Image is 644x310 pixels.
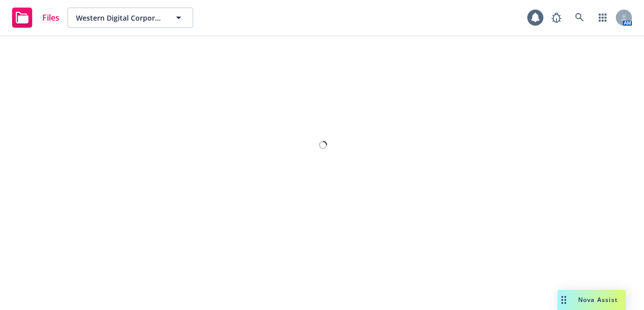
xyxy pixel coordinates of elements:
[67,8,193,28] button: Western Digital Corporation
[557,290,626,310] button: Nova Assist
[546,8,567,28] a: Report a Bug
[76,13,163,23] span: Western Digital Corporation
[593,8,613,28] a: Switch app
[578,295,618,304] span: Nova Assist
[570,8,590,28] a: Search
[42,14,59,22] span: Files
[8,4,63,32] a: Files
[557,290,570,310] div: Drag to move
